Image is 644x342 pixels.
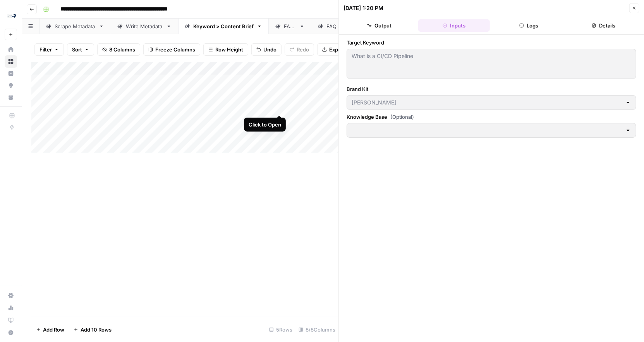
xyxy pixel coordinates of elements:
a: Learning Hub [5,314,17,327]
span: 8 Columns [109,46,135,53]
a: Opportunities [5,79,17,92]
a: Browse [5,55,17,68]
button: Workspace: Compound Growth [5,6,17,26]
label: Brand Kit [347,85,636,93]
a: Write Metadata [111,19,178,34]
span: Add 10 Rows [81,326,112,333]
button: Help + Support [5,327,17,339]
a: Home [5,43,17,56]
div: Keyword > Content Brief [193,22,254,30]
div: Scrape Metadata [55,22,96,30]
a: FAQs [269,19,311,34]
a: Keyword > Content Brief [178,19,269,34]
button: Filter [34,43,64,56]
button: Redo [285,43,314,56]
button: 8 Columns [97,43,140,56]
label: Target Keyword [347,39,636,46]
a: Insights [5,67,17,80]
span: Redo [297,46,309,53]
span: (Optional) [390,113,414,121]
button: Sort [67,43,94,56]
button: Add 10 Rows [69,323,116,336]
span: Undo [263,46,276,53]
div: FAQs [284,22,296,30]
button: Inputs [418,19,490,32]
a: Scrape Metadata [39,19,111,34]
div: 5 Rows [266,323,295,336]
button: Logs [493,19,565,32]
input: MinIO [352,99,622,106]
label: Knowledge Base [347,113,636,121]
a: Usage [5,302,17,314]
span: Add Row [43,326,64,333]
button: Add Row [31,323,69,336]
div: Write Metadata [126,22,163,30]
a: Your Data [5,91,17,104]
button: Output [343,19,415,32]
button: Undo [251,43,282,56]
textarea: What is a CI/CD Pipeline [352,52,631,60]
button: Row Height [203,43,248,56]
button: Freeze Columns [143,43,200,56]
span: Row Height [215,46,243,53]
button: Details [568,19,639,32]
div: [DATE] 1:20 PM [343,4,383,12]
img: Compound Growth Logo [5,9,19,23]
span: Freeze Columns [155,46,195,53]
a: Settings [5,289,17,302]
a: FAQ Answers [311,19,374,34]
button: Export CSV [317,43,362,56]
div: FAQ Answers [326,22,359,30]
span: Sort [72,46,82,53]
div: 8/8 Columns [295,323,338,336]
span: Filter [39,46,52,53]
span: Export CSV [329,46,357,53]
